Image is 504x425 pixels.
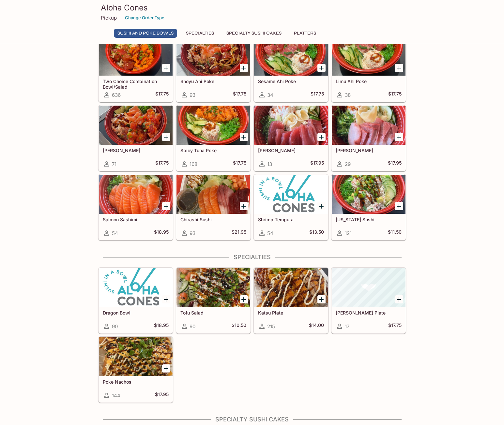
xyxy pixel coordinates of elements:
div: Hamachi Sashimi [332,106,405,145]
h5: $18.95 [154,322,169,330]
div: Maguro Sashimi [254,106,328,145]
span: 90 [112,323,118,330]
h5: Tofu Salad [180,310,246,315]
span: 93 [190,230,195,236]
h5: $17.75 [311,91,324,99]
div: California Sushi [332,175,405,214]
button: Add Maguro Sashimi [317,133,326,141]
h5: $17.75 [233,160,246,168]
button: Add Tofu Salad [240,295,248,303]
h5: Spicy Tuna Poke [180,148,246,153]
div: Wasabi Masago Ahi Poke [99,106,173,145]
div: Chirashi Sushi [176,175,250,214]
span: 636 [112,92,121,98]
h5: Shoyu Ahi Poke [180,79,246,84]
button: Add Wasabi Masago Ahi Poke [162,133,170,141]
a: Poke Nachos144$17.95 [99,337,173,403]
h5: $17.95 [155,391,169,399]
h5: $11.50 [388,229,402,237]
h5: [PERSON_NAME] [336,148,402,153]
span: 29 [345,161,351,167]
a: [PERSON_NAME] Plate17$17.75 [331,268,406,333]
button: Add Salmon Sashimi [162,202,170,210]
span: 71 [112,161,116,167]
button: Add Sesame Ahi Poke [317,64,326,72]
button: Add Dragon Bowl [162,295,170,303]
h5: Sesame Ahi Poke [258,79,324,84]
h5: $17.75 [155,91,169,99]
button: Add Hamachi Kama Plate [395,295,403,303]
h5: $17.75 [155,160,169,168]
div: Limu Ahi Poke [332,37,405,76]
div: Katsu Plate [254,268,328,307]
h5: $17.75 [233,91,246,99]
button: Specialties [182,29,218,38]
button: Add Two Choice Combination Bowl/Salad [162,64,170,72]
span: 17 [345,323,349,330]
a: [US_STATE] Sushi121$11.50 [331,174,406,240]
button: Add Katsu Plate [317,295,326,303]
button: Change Order Type [122,13,167,23]
h5: Chirashi Sushi [180,217,246,222]
h5: $14.00 [309,322,324,330]
h5: $17.95 [388,160,402,168]
p: Pickup [101,15,117,21]
a: Sesame Ahi Poke34$17.75 [254,36,328,102]
a: [PERSON_NAME]13$17.95 [254,105,328,171]
a: Dragon Bowl90$18.95 [99,268,173,333]
a: Katsu Plate215$14.00 [254,268,328,333]
h5: $18.95 [154,229,169,237]
button: Add Shrimp Tempura [317,202,326,210]
a: Shrimp Tempura54$13.50 [254,174,328,240]
a: Salmon Sashimi54$18.95 [99,174,173,240]
h5: $10.50 [232,322,246,330]
h5: [US_STATE] Sushi [336,217,402,222]
button: Sushi and Poke Bowls [114,29,177,38]
button: Add California Sushi [395,202,403,210]
h5: [PERSON_NAME] Plate [336,310,402,315]
h4: Specialty Sushi Cakes [98,416,406,423]
h5: $17.75 [388,91,402,99]
button: Platters [290,29,320,38]
a: [PERSON_NAME]71$17.75 [99,105,173,171]
button: Add Poke Nachos [162,364,170,373]
span: 54 [112,230,118,236]
span: 215 [267,323,275,330]
a: Shoyu Ahi Poke93$17.75 [176,36,251,102]
h5: $17.95 [310,160,324,168]
span: 121 [345,230,352,236]
div: Salmon Sashimi [99,175,173,214]
h5: Two Choice Combination Bowl/Salad [103,79,169,89]
span: 90 [190,323,195,330]
div: Spicy Tuna Poke [176,106,250,145]
a: Spicy Tuna Poke168$17.75 [176,105,251,171]
span: 13 [267,161,272,167]
h5: [PERSON_NAME] [103,148,169,153]
span: 54 [267,230,273,236]
span: 168 [190,161,197,167]
div: Shoyu Ahi Poke [176,37,250,76]
a: Two Choice Combination Bowl/Salad636$17.75 [99,36,173,102]
div: Sesame Ahi Poke [254,37,328,76]
h5: Shrimp Tempura [258,217,324,222]
button: Add Limu Ahi Poke [395,64,403,72]
span: 38 [345,92,351,98]
div: Two Choice Combination Bowl/Salad [99,37,173,76]
button: Add Hamachi Sashimi [395,133,403,141]
div: Tofu Salad [176,268,250,307]
h5: $13.50 [309,229,324,237]
div: Dragon Bowl [99,268,173,307]
span: 93 [190,92,195,98]
h3: Aloha Cones [101,3,404,13]
h5: Dragon Bowl [103,310,169,315]
div: Hamachi Kama Plate [332,268,405,307]
span: 34 [267,92,273,98]
h5: Limu Ahi Poke [336,79,402,84]
h5: Katsu Plate [258,310,324,315]
h5: $17.75 [388,322,402,330]
h5: $21.95 [232,229,246,237]
button: Add Shoyu Ahi Poke [240,64,248,72]
a: Limu Ahi Poke38$17.75 [331,36,406,102]
h5: [PERSON_NAME] [258,148,324,153]
button: Add Spicy Tuna Poke [240,133,248,141]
